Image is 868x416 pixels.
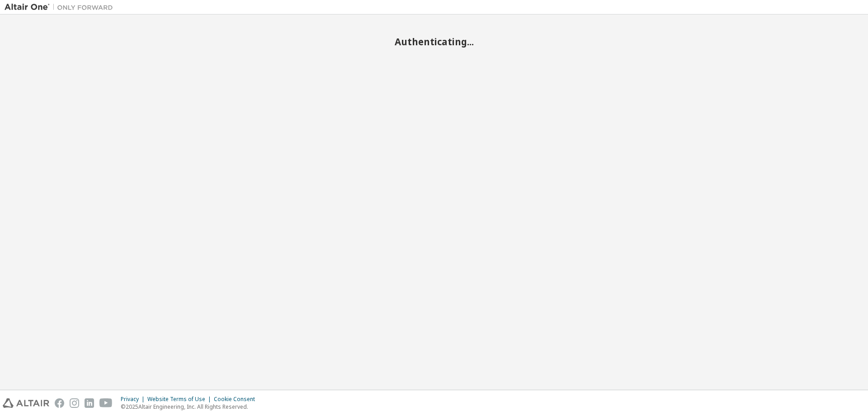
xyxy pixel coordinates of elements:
img: Altair One [5,3,118,12]
div: Website Terms of Use [147,396,214,403]
p: © 2025 Altair Engineering, Inc. All Rights Reserved. [121,403,260,411]
img: instagram.svg [70,398,79,408]
div: Cookie Consent [214,396,260,403]
h2: Authenticating... [5,36,863,48]
img: altair_logo.svg [3,398,49,408]
img: facebook.svg [55,398,64,408]
img: youtube.svg [99,398,113,408]
img: linkedin.svg [85,398,94,408]
div: Privacy [121,396,147,403]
